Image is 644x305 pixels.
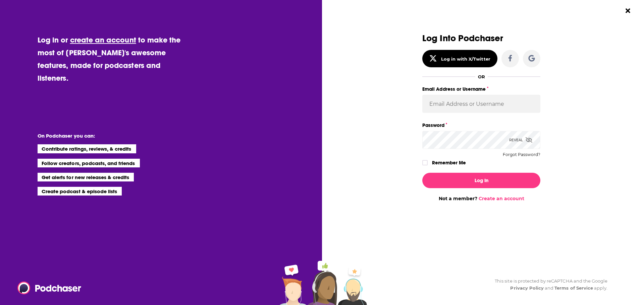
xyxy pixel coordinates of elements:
[38,173,134,181] li: Get alerts for new releases & credits
[38,159,140,167] li: Follow creators, podcasts, and friends
[17,282,76,294] a: Podchaser - Follow, Share and Rate Podcasts
[422,33,540,43] h3: Log Into Podchaser
[478,74,485,79] div: OR
[622,4,634,17] button: Close Button
[422,85,540,93] label: Email Address or Username
[479,196,524,202] a: Create an account
[38,187,122,196] li: Create podcast & episode lists
[17,282,82,294] img: Podchaser - Follow, Share and Rate Podcasts
[441,56,490,62] div: Log in with X/Twitter
[510,285,544,291] a: Privacy Policy
[422,95,540,113] input: Email Address or Username
[422,121,540,130] label: Password
[489,278,607,292] div: This site is protected by reCAPTCHA and the Google and apply.
[554,285,593,291] a: Terms of Service
[422,50,497,67] button: Log in with X/Twitter
[509,131,532,149] div: Reveal
[422,196,540,202] div: Not a member?
[70,35,136,45] a: create an account
[422,173,540,188] button: Log In
[432,158,466,167] label: Remember Me
[38,144,136,153] li: Contribute ratings, reviews, & credits
[503,152,540,157] button: Forgot Password?
[38,133,172,139] li: On Podchaser you can:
